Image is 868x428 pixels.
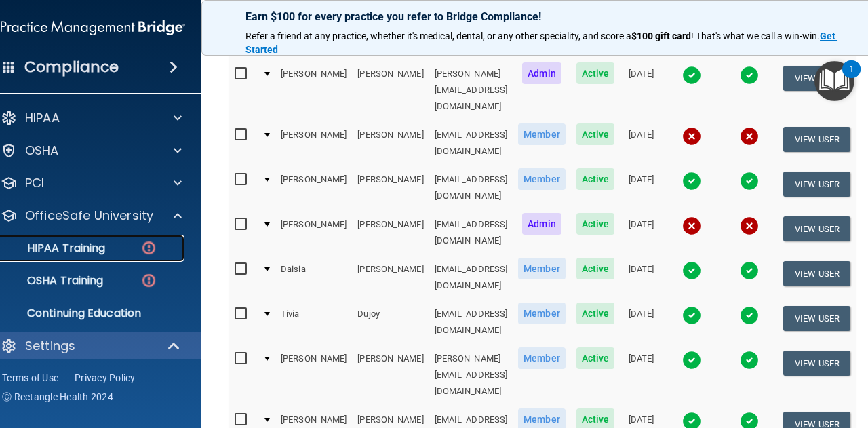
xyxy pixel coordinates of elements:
button: View User [783,66,850,91]
td: [DATE] [620,60,663,121]
a: OSHA [1,142,182,159]
span: Active [576,303,615,324]
img: cross.ca9f0e7f.svg [682,127,701,146]
a: Terms of Use [2,371,58,385]
img: tick.e7d51cea.svg [682,66,701,85]
span: Member [518,258,566,279]
p: PCI [25,175,44,191]
a: HIPAA [1,110,182,126]
button: Open Resource Center, 1 new notification [814,61,854,101]
a: Settings [1,338,181,354]
button: View User [783,172,850,197]
div: 1 [849,69,854,87]
span: Member [518,347,566,369]
a: OfficeSafe University [1,208,182,224]
img: tick.e7d51cea.svg [740,306,759,325]
span: Active [576,258,615,279]
td: [PERSON_NAME][EMAIL_ADDRESS][DOMAIN_NAME] [429,345,513,406]
img: tick.e7d51cea.svg [682,172,701,191]
td: Tivia [275,300,352,345]
img: cross.ca9f0e7f.svg [740,216,759,235]
p: Earn $100 for every practice you refer to Bridge Compliance! [245,10,840,23]
td: [PERSON_NAME] [352,210,429,255]
span: Active [576,347,615,369]
td: [EMAIL_ADDRESS][DOMAIN_NAME] [429,166,513,210]
td: [PERSON_NAME] [275,60,352,121]
span: Member [518,303,566,324]
td: Daisia [275,255,352,300]
td: [PERSON_NAME] [352,345,429,406]
button: View User [783,127,850,152]
td: [DATE] [620,345,663,406]
span: Active [576,123,615,145]
td: [EMAIL_ADDRESS][DOMAIN_NAME] [429,121,513,166]
img: tick.e7d51cea.svg [740,351,759,370]
span: Admin [522,213,561,235]
td: [PERSON_NAME] [352,121,429,166]
button: View User [783,261,850,286]
span: Admin [522,62,561,84]
td: [PERSON_NAME] [275,210,352,255]
td: [PERSON_NAME][EMAIL_ADDRESS][DOMAIN_NAME] [429,60,513,121]
p: OfficeSafe University [25,208,153,224]
p: OSHA [25,142,59,159]
span: Active [576,168,615,190]
img: cross.ca9f0e7f.svg [682,216,701,235]
span: Member [518,123,566,145]
img: tick.e7d51cea.svg [740,66,759,85]
td: [DATE] [620,166,663,210]
img: tick.e7d51cea.svg [740,261,759,280]
td: [DATE] [620,300,663,345]
td: [PERSON_NAME] [275,121,352,166]
td: Dujoy [352,300,429,345]
span: Refer a friend at any practice, whether it's medical, dental, or any other speciality, and score a [245,31,631,41]
a: Get Started [245,31,837,55]
td: [EMAIL_ADDRESS][DOMAIN_NAME] [429,210,513,255]
h4: Compliance [24,58,119,77]
strong: $100 gift card [631,31,691,41]
img: tick.e7d51cea.svg [682,261,701,280]
button: View User [783,216,850,241]
td: [PERSON_NAME] [352,60,429,121]
a: Privacy Policy [75,371,136,385]
span: Member [518,168,566,190]
td: [PERSON_NAME] [352,166,429,210]
td: [PERSON_NAME] [275,345,352,406]
p: Settings [25,338,75,354]
span: ! That's what we call a win-win. [691,31,820,41]
img: PMB logo [1,14,185,41]
img: tick.e7d51cea.svg [740,172,759,191]
span: Ⓒ Rectangle Health 2024 [2,390,113,404]
td: [DATE] [620,121,663,166]
button: View User [783,351,850,376]
img: danger-circle.6113f641.png [140,272,157,289]
img: danger-circle.6113f641.png [140,239,157,256]
a: PCI [1,175,182,191]
td: [DATE] [620,255,663,300]
button: View User [783,306,850,331]
img: cross.ca9f0e7f.svg [740,127,759,146]
img: tick.e7d51cea.svg [682,306,701,325]
td: [EMAIL_ADDRESS][DOMAIN_NAME] [429,300,513,345]
img: tick.e7d51cea.svg [682,351,701,370]
td: [PERSON_NAME] [275,166,352,210]
td: [DATE] [620,210,663,255]
span: Active [576,213,615,235]
p: HIPAA [25,110,60,126]
td: [PERSON_NAME] [352,255,429,300]
span: Active [576,62,615,84]
td: [EMAIL_ADDRESS][DOMAIN_NAME] [429,255,513,300]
